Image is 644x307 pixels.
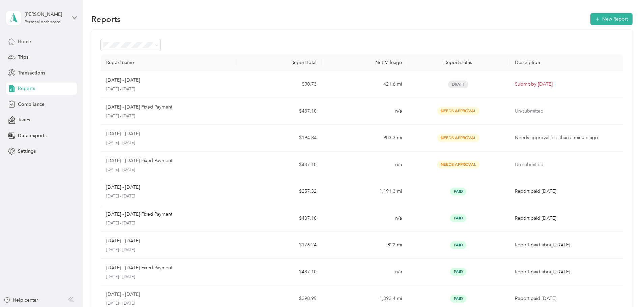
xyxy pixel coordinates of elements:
[450,268,466,276] span: Paid
[106,103,172,111] p: [DATE] - [DATE] Fixed Payment
[4,297,38,304] button: Help center
[515,134,618,142] p: Needs approval less than a minute ago
[106,291,140,298] p: [DATE] - [DATE]
[322,232,407,259] td: 822 mi
[437,107,479,115] span: Needs Approval
[18,116,30,123] span: Taxes
[101,54,237,71] th: Report name
[450,214,466,222] span: Paid
[18,85,35,92] span: Reports
[590,13,633,25] button: New Report
[515,241,618,249] p: Report paid about [DATE]
[237,152,322,179] td: $437.10
[106,237,140,245] p: [DATE] - [DATE]
[106,193,232,199] p: [DATE] - [DATE]
[106,76,140,84] p: [DATE] - [DATE]
[91,16,121,23] h1: Reports
[25,11,67,18] div: [PERSON_NAME]
[322,54,407,71] th: Net Mileage
[515,268,618,276] p: Report paid about [DATE]
[106,157,172,164] p: [DATE] - [DATE] Fixed Payment
[413,60,504,65] div: Report status
[106,220,232,226] p: [DATE] - [DATE]
[106,211,172,218] p: [DATE] - [DATE] Fixed Payment
[437,134,479,142] span: Needs Approval
[237,178,322,205] td: $257.32
[450,241,466,249] span: Paid
[322,259,407,286] td: n/a
[448,81,468,88] span: Draft
[322,71,407,98] td: 421.6 mi
[106,167,232,173] p: [DATE] - [DATE]
[106,274,232,280] p: [DATE] - [DATE]
[237,205,322,232] td: $437.10
[606,269,644,307] iframe: Everlance-gr Chat Button Frame
[237,232,322,259] td: $176.24
[18,148,36,155] span: Settings
[237,125,322,152] td: $194.84
[515,295,618,302] p: Report paid [DATE]
[322,152,407,179] td: n/a
[106,86,232,92] p: [DATE] - [DATE]
[18,101,45,108] span: Compliance
[106,130,140,137] p: [DATE] - [DATE]
[515,188,618,195] p: Report paid [DATE]
[25,20,61,24] div: Personal dashboard
[450,295,466,303] span: Paid
[106,113,232,119] p: [DATE] - [DATE]
[237,54,322,71] th: Report total
[237,98,322,125] td: $437.10
[18,69,45,76] span: Transactions
[18,54,28,61] span: Trips
[322,125,407,152] td: 903.3 mi
[106,140,232,146] p: [DATE] - [DATE]
[322,205,407,232] td: n/a
[515,161,618,168] p: Un-submitted
[106,301,232,307] p: [DATE] - [DATE]
[106,247,232,253] p: [DATE] - [DATE]
[322,98,407,125] td: n/a
[450,188,466,195] span: Paid
[515,215,618,222] p: Report paid [DATE]
[515,81,618,88] p: Submit by [DATE]
[18,132,47,139] span: Data exports
[237,71,322,98] td: $90.73
[437,161,479,168] span: Needs Approval
[18,38,31,45] span: Home
[106,264,172,272] p: [DATE] - [DATE] Fixed Payment
[237,259,322,286] td: $437.10
[515,108,618,115] p: Un-submitted
[106,184,140,191] p: [DATE] - [DATE]
[322,178,407,205] td: 1,191.3 mi
[509,54,623,71] th: Description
